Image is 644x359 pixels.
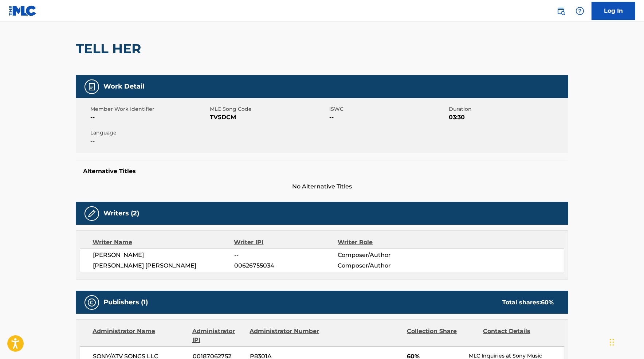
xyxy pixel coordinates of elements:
[483,327,554,344] div: Contact Details
[90,129,208,137] span: Language
[93,251,234,260] span: [PERSON_NAME]
[554,4,568,18] a: Public Search
[192,327,244,344] div: Administrator IPI
[541,299,554,306] span: 60 %
[87,298,96,307] img: Publishers
[90,105,208,113] span: Member Work Identifier
[83,168,561,175] h5: Alternative Titles
[210,105,327,113] span: MLC Song Code
[90,113,208,122] span: --
[87,82,96,91] img: Work Detail
[338,251,432,260] span: Composer/Author
[608,324,644,359] iframe: Chat Widget
[610,331,614,353] div: Drag
[103,82,144,91] h5: Work Detail
[329,113,447,122] span: --
[93,327,187,344] div: Administrator Name
[338,238,432,247] div: Writer Role
[76,182,568,191] span: No Alternative Titles
[407,327,478,344] div: Collection Share
[234,261,338,270] span: 00626755034
[250,327,320,344] div: Administrator Number
[93,238,234,247] div: Writer Name
[87,209,96,218] img: Writers
[449,105,566,113] span: Duration
[210,113,327,122] span: TV5DCM
[592,2,635,20] a: Log In
[557,7,565,15] img: search
[234,238,338,247] div: Writer IPI
[103,209,139,218] h5: Writers (2)
[9,5,37,16] img: MLC Logo
[576,7,584,15] img: help
[93,261,234,270] span: [PERSON_NAME] [PERSON_NAME]
[234,251,338,260] span: --
[76,40,145,57] h2: TELL HER
[338,261,432,270] span: Composer/Author
[449,113,566,122] span: 03:30
[90,137,208,145] span: --
[573,4,587,18] div: Help
[502,298,554,307] div: Total shares:
[329,105,447,113] span: ISWC
[103,298,148,307] h5: Publishers (1)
